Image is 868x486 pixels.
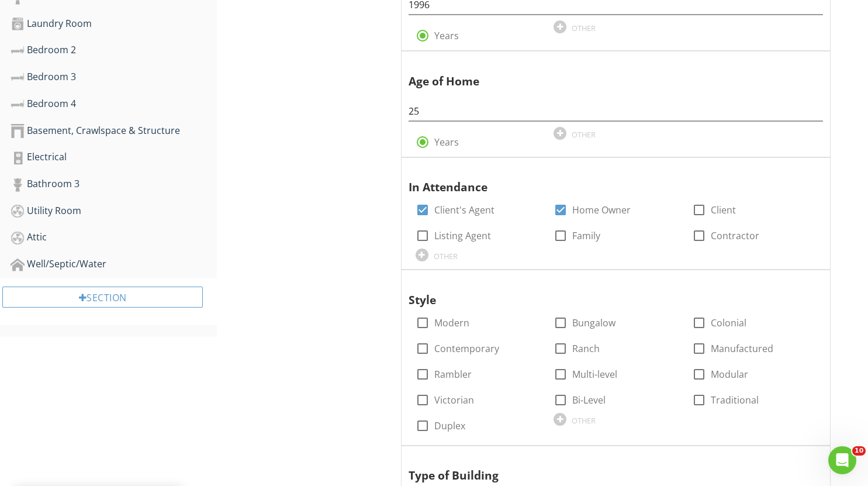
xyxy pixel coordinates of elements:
[434,317,469,329] label: Modern
[711,368,748,380] label: Modular
[572,130,596,139] div: OTHER
[409,56,803,90] div: Age of Home
[852,446,866,456] span: 10
[434,343,499,354] label: Contemporary
[11,70,217,85] div: Bedroom 3
[711,317,746,329] label: Colonial
[711,204,736,216] label: Client
[711,230,759,242] label: Contractor
[711,394,759,406] label: Traditional
[11,123,217,139] div: Basement, Crawlspace & Structure
[11,230,217,245] div: Attic
[11,150,217,165] div: Electrical
[572,368,617,380] label: Multi-level
[572,416,596,425] div: OTHER
[434,368,472,380] label: Rambler
[434,204,494,216] label: Client's Agent
[11,257,217,272] div: Well/Septic/Water
[409,163,803,197] div: In Attendance
[11,16,217,32] div: Laundry Room
[434,394,474,406] label: Victorian
[711,343,773,354] label: Manufactured
[409,275,803,309] div: Style
[572,204,631,216] label: Home Owner
[11,96,217,112] div: Bedroom 4
[828,446,856,474] iframe: Intercom live chat
[409,102,823,121] input: #
[572,343,600,354] label: Ranch
[2,287,203,308] div: Section
[572,230,600,242] label: Family
[434,230,491,242] label: Listing Agent
[572,394,606,406] label: Bi-Level
[11,43,217,58] div: Bedroom 2
[11,177,217,192] div: Bathroom 3
[572,317,615,329] label: Bungalow
[409,451,803,485] div: Type of Building
[434,136,459,148] label: Years
[434,420,465,432] label: Duplex
[572,23,596,33] div: OTHER
[434,251,458,261] div: OTHER
[11,204,217,219] div: Utility Room
[434,30,459,42] label: Years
